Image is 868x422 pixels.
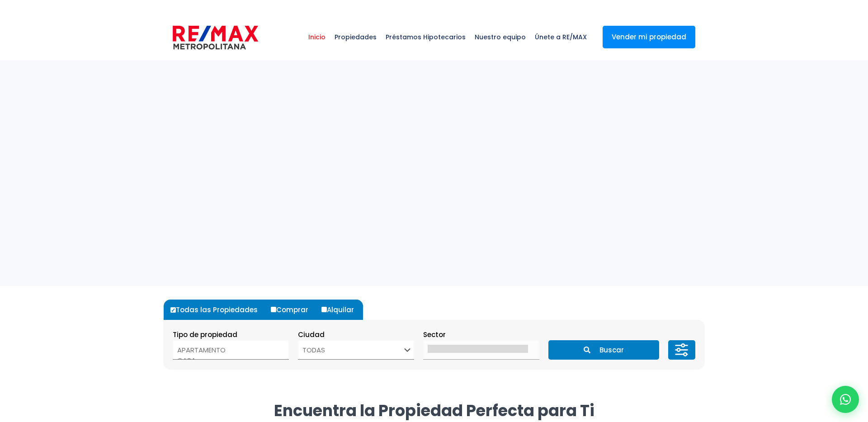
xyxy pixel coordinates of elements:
a: Nuestro equipo [470,14,530,60]
a: Préstamos Hipotecarios [381,14,470,60]
strong: Encuentra la Propiedad Perfecta para Ti [274,399,594,422]
label: Alquilar [319,300,363,320]
span: Inicio [304,23,330,51]
label: Todas las Propiedades [168,300,267,320]
span: Propiedades [330,23,381,51]
option: APARTAMENTO [177,345,278,355]
input: Alquilar [321,307,327,312]
input: Todas las Propiedades [170,307,176,313]
span: Sector [423,330,446,339]
a: RE/MAX Metropolitana [173,14,258,60]
a: Inicio [304,14,330,60]
label: Comprar [269,300,317,320]
a: Propiedades [330,14,381,60]
span: Nuestro equipo [470,23,530,51]
button: Buscar [548,340,659,360]
span: Tipo de propiedad [173,330,237,339]
img: remax-metropolitana-logo [173,24,258,51]
a: Vender mi propiedad [603,26,695,48]
span: Únete a RE/MAX [530,23,591,51]
span: Ciudad [298,330,325,339]
span: Préstamos Hipotecarios [381,23,470,51]
a: Únete a RE/MAX [530,14,591,60]
input: Comprar [271,307,276,312]
option: CASA [177,355,278,366]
